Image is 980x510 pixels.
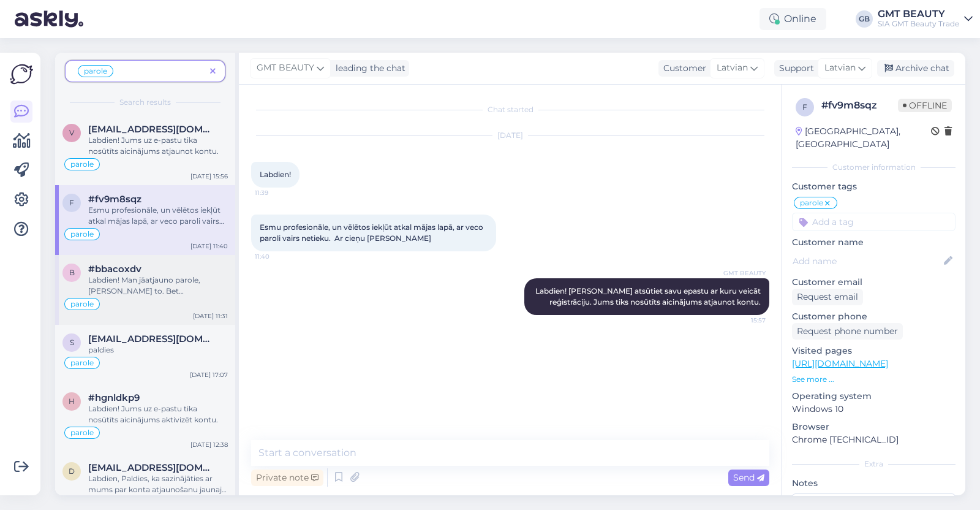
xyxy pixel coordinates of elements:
span: Search results [119,97,171,108]
p: Chrome [TECHNICAL_ID] [792,433,956,446]
div: Customer [658,62,706,75]
p: Browser [792,421,956,433]
div: Labdien, Paldies, ka sazinājāties ar mums par konta atjaunošanu jaunajā GMT BEAUTY mājaslapā. Atv... [88,473,228,495]
a: GMT BEAUTYSIA GMT Beauty Trade [878,9,973,29]
p: Customer tags [792,180,956,193]
div: Esmu profesionāle, un vēlētos iekļūt atkal mājas lapā, ar veco paroli vairs netieku. Ar cieņu [PE... [88,205,228,227]
span: Send [733,472,764,483]
div: Request email [792,289,863,305]
span: d [69,466,75,476]
div: [DATE] 11:40 [190,242,228,251]
input: Add name [793,254,941,268]
span: parole [84,67,107,75]
span: Esmu profesionāle, un vēlētos iekļūt atkal mājas lapā, ar veco paroli vairs netieku. Ar cieņu [PE... [260,223,485,243]
span: #bbacoxdv [88,264,141,275]
div: SIA GMT Beauty Trade [878,19,959,29]
p: Notes [792,477,956,490]
span: parole [800,199,823,207]
span: v [69,128,74,137]
span: Labdien! [PERSON_NAME] atsūtiet savu epastu ar kuru veicāt reģistrāciju. Jums tiks nosūtīts aicin... [535,286,763,306]
div: Chat started [251,104,769,115]
span: 11:39 [255,188,301,197]
span: 15:57 [720,316,766,325]
div: # fv9m8sqz [821,98,898,113]
div: Labdien! Jums uz e-pastu tika nosūtīts aicinājums atjaunot kontu. [88,135,228,157]
p: Visited pages [792,344,956,357]
p: See more ... [792,374,956,385]
span: Latvian [717,61,748,75]
div: [GEOGRAPHIC_DATA], [GEOGRAPHIC_DATA] [796,125,931,151]
p: Customer email [792,276,956,289]
div: [DATE] 12:38 [190,440,228,449]
div: Support [774,62,814,75]
span: b [69,268,75,277]
span: Offline [898,99,952,112]
p: Customer name [792,236,956,249]
span: h [69,397,75,406]
span: #fv9m8sqz [88,194,141,205]
span: #hgnldkp9 [88,392,140,403]
span: GMT BEAUTY [720,268,766,278]
input: Add a tag [792,213,956,231]
div: [DATE] 15:56 [190,172,228,181]
div: Customer information [792,162,956,173]
span: svetlova.anastasija@gmail.com [88,333,216,344]
div: leading the chat [331,62,405,75]
span: Labdien! [260,170,291,179]
span: Latvian [824,61,856,75]
span: parole [70,429,94,436]
span: s [70,338,74,347]
div: [DATE] 17:07 [190,370,228,379]
span: f [802,102,807,112]
div: Request phone number [792,323,903,340]
span: vika144viktorija@gmail.com [88,124,216,135]
p: Customer phone [792,310,956,323]
span: parole [70,161,94,168]
img: Askly Logo [10,63,33,86]
div: Online [759,8,826,30]
span: druvisb@gmail.com [88,462,216,473]
a: [URL][DOMAIN_NAME] [792,358,888,369]
span: 11:40 [255,252,301,261]
div: paldies [88,344,228,356]
div: GB [856,10,873,28]
p: Windows 10 [792,403,956,416]
div: Archive chat [877,60,954,77]
span: parole [70,359,94,367]
span: parole [70,300,94,308]
div: [DATE] [251,130,769,141]
span: parole [70,230,94,238]
div: Extra [792,459,956,470]
span: GMT BEAUTY [257,61,314,75]
div: Private note [251,470,323,486]
div: [DATE] 11:31 [193,311,228,321]
span: f [69,198,74,207]
div: Labdien! Man jāatjauno parole, [PERSON_NAME] to. Bet aatjauninājums uz manu e-pastu neatnāk!!! [88,275,228,297]
div: GMT BEAUTY [878,9,959,19]
div: Labdien! Jums uz e-pastu tika nosūtīts aicinājums aktivizēt kontu. [88,403,228,425]
p: Operating system [792,390,956,403]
